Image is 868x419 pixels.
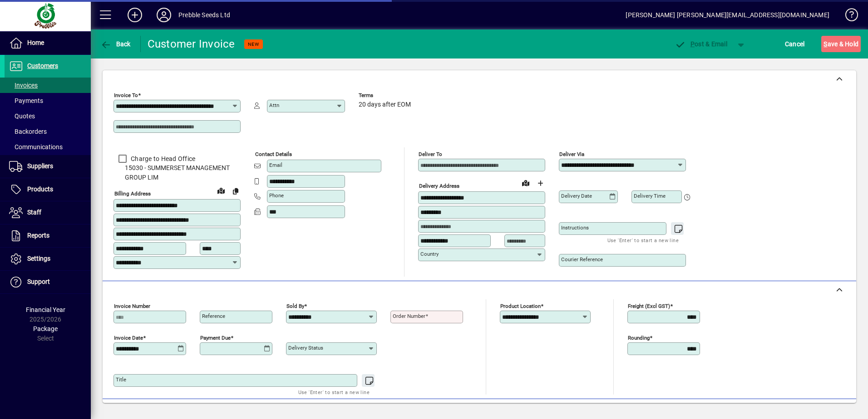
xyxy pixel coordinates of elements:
span: Backorders [9,128,47,135]
a: View on map [518,175,533,190]
a: Products [5,178,91,201]
span: Suppliers [27,162,53,170]
a: Quotes [5,108,91,124]
button: Profile [149,7,178,23]
a: Reports [5,224,91,247]
mat-label: Courier Reference [561,256,603,263]
span: Communications [9,143,63,151]
span: Customers [27,62,58,69]
span: Reports [27,232,49,239]
mat-label: Country [420,251,439,257]
app-page-header-button: Back [91,36,141,52]
mat-label: Delivery time [634,193,666,199]
div: Customer Invoice [148,37,235,51]
span: Payments [9,97,43,104]
a: Suppliers [5,155,91,178]
button: Add [120,7,149,23]
span: 15030 - SUMMERSET MANAGEMENT GROUP LIM [113,163,241,182]
span: Back [100,40,131,48]
button: Post & Email [670,36,732,52]
button: Cancel [783,36,807,52]
mat-label: Attn [269,102,279,108]
span: Quotes [9,112,35,120]
mat-label: Freight (excl GST) [628,302,670,309]
mat-label: Deliver via [559,151,584,157]
a: Knowledge Base [838,2,857,31]
mat-label: Rounding [628,334,650,341]
mat-label: Instructions [561,224,589,231]
mat-label: Delivery status [288,345,323,351]
span: Package [33,325,58,332]
a: Communications [5,139,91,155]
span: Home [27,39,44,46]
button: Copy to Delivery address [228,184,243,198]
a: Home [5,32,91,54]
a: Settings [5,248,91,270]
a: Payments [5,93,91,108]
span: ave & Hold [824,37,858,51]
span: ost & Email [675,40,727,48]
mat-label: Order number [393,313,425,319]
mat-hint: Use 'Enter' to start a new line [607,235,679,245]
span: Financial Year [26,306,65,313]
a: Staff [5,201,91,224]
a: View on map [214,183,228,198]
span: Support [27,278,50,285]
span: Cancel [785,37,805,51]
span: NEW [248,41,259,47]
span: Invoices [9,82,38,89]
mat-label: Email [269,162,282,168]
mat-label: Title [116,376,126,383]
a: Support [5,271,91,293]
button: Back [98,36,133,52]
mat-label: Phone [269,192,284,199]
mat-label: Invoice number [114,302,150,309]
span: Staff [27,209,41,216]
span: 20 days after EOM [359,101,411,108]
mat-hint: Use 'Enter' to start a new line [298,387,370,397]
mat-label: Sold by [286,302,304,309]
span: Products [27,185,53,193]
mat-label: Invoice date [114,334,143,341]
a: Invoices [5,78,91,93]
span: P [690,40,695,48]
mat-label: Delivery date [561,193,592,199]
button: Save & Hold [821,36,861,52]
mat-label: Reference [202,313,225,319]
a: Backorders [5,124,91,139]
mat-label: Payment due [200,334,231,341]
span: Terms [359,93,413,98]
div: Prebble Seeds Ltd [178,8,230,22]
span: Settings [27,255,50,262]
mat-label: Deliver To [419,151,442,157]
mat-label: Invoice To [114,92,138,98]
div: [PERSON_NAME] [PERSON_NAME][EMAIL_ADDRESS][DOMAIN_NAME] [626,8,829,22]
span: S [824,40,827,48]
label: Charge to Head Office [129,154,195,163]
button: Choose address [533,176,547,190]
mat-label: Product location [500,302,541,309]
